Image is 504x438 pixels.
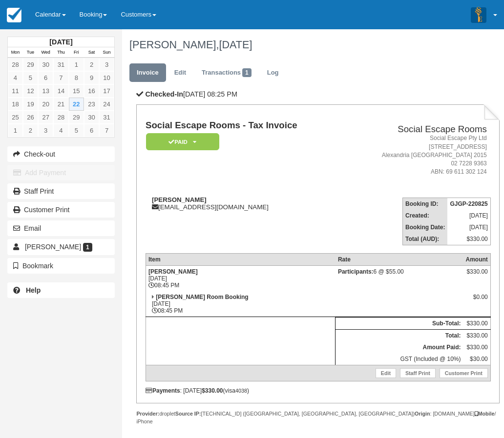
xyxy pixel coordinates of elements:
a: Transactions1 [194,63,259,82]
a: 31 [99,111,114,124]
a: 7 [53,71,68,84]
a: 1 [8,124,23,137]
strong: [DATE] [49,38,72,46]
strong: GJGP-220825 [450,200,487,207]
a: 27 [38,111,53,124]
strong: Origin [415,411,430,417]
strong: [PERSON_NAME] [152,196,207,203]
a: Customer Print [440,368,488,378]
th: Wed [38,47,53,58]
th: Total (AUD): [403,233,448,245]
a: 29 [69,111,84,124]
button: Check-out [7,146,115,162]
em: Paid [146,133,219,150]
h2: Social Escape Rooms [347,124,486,135]
a: 1 [69,58,84,71]
a: 29 [23,58,38,71]
span: 1 [242,68,252,77]
a: 24 [99,98,114,111]
th: Fri [69,47,84,58]
a: 6 [38,71,53,84]
a: 18 [8,98,23,111]
a: 10 [99,71,114,84]
a: Paid [146,133,216,151]
a: 15 [69,84,84,98]
th: Amount [463,254,490,266]
strong: $330.00 [202,387,223,394]
th: Tue [23,47,38,58]
strong: Participants [338,268,374,275]
a: 4 [8,71,23,84]
a: Edit [167,63,193,82]
div: [EMAIL_ADDRESS][DOMAIN_NAME] [146,196,343,211]
td: $330.00 [463,330,490,342]
a: 25 [8,111,23,124]
address: Social Escape Pty Ltd [STREET_ADDRESS] Alexandria [GEOGRAPHIC_DATA] 2015 02 7228 9363 ABN: 69 611... [347,134,486,176]
a: 3 [99,58,114,71]
span: [PERSON_NAME] [25,243,81,251]
a: 2 [23,124,38,137]
a: [PERSON_NAME] 1 [7,239,115,255]
p: [DATE] 08:25 PM [136,89,500,100]
a: 3 [38,124,53,137]
th: Booking ID: [403,198,448,210]
h1: Social Escape Rooms - Tax Invoice [146,120,343,131]
a: 4 [53,124,68,137]
a: 5 [69,124,84,137]
th: Booking Date: [403,221,448,233]
a: 26 [23,111,38,124]
a: Staff Print [400,368,436,378]
td: [DATE] 08:45 PM [146,266,335,292]
strong: [PERSON_NAME] Room Booking [156,294,248,300]
a: Edit [376,368,396,378]
th: Sub-Total: [336,318,463,330]
a: 28 [8,58,23,71]
a: Invoice [129,63,166,82]
img: A3 [471,7,486,22]
a: 28 [53,111,68,124]
a: 8 [69,71,84,84]
a: 7 [99,124,114,137]
td: [DATE] [447,221,490,233]
th: Thu [53,47,68,58]
td: $30.00 [463,353,490,365]
a: 30 [84,111,99,124]
a: 13 [38,84,53,98]
button: Bookmark [7,258,115,274]
span: [DATE] [219,39,252,51]
a: 31 [53,58,68,71]
a: 14 [53,84,68,98]
a: 17 [99,84,114,98]
strong: Source IP: [175,411,201,417]
button: Email [7,220,115,236]
a: 6 [84,124,99,137]
th: Item [146,254,335,266]
a: 9 [84,71,99,84]
div: $0.00 [465,294,487,308]
a: Log [260,63,286,82]
th: Mon [8,47,23,58]
small: 4038 [235,388,247,394]
td: $330.00 [463,318,490,330]
img: checkfront-main-nav-mini-logo.png [7,8,21,22]
td: GST (Included @ 10%) [336,353,463,365]
td: [DATE] [447,210,490,221]
a: 23 [84,98,99,111]
div: droplet [TECHNICAL_ID] ([GEOGRAPHIC_DATA], [GEOGRAPHIC_DATA], [GEOGRAPHIC_DATA]) : [DOMAIN_NAME] ... [136,410,500,425]
td: 6 @ $55.00 [336,266,463,292]
a: 5 [23,71,38,84]
td: [DATE] 08:45 PM [146,291,335,317]
a: 11 [8,84,23,98]
th: Rate [336,254,463,266]
span: 1 [83,243,92,252]
a: 22 [69,98,84,111]
a: 12 [23,84,38,98]
strong: Mobile [475,411,495,417]
h1: [PERSON_NAME], [129,39,493,51]
th: Sat [84,47,99,58]
a: 19 [23,98,38,111]
a: 30 [38,58,53,71]
th: Sun [99,47,114,58]
strong: [PERSON_NAME] [148,268,198,275]
button: Add Payment [7,165,115,180]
